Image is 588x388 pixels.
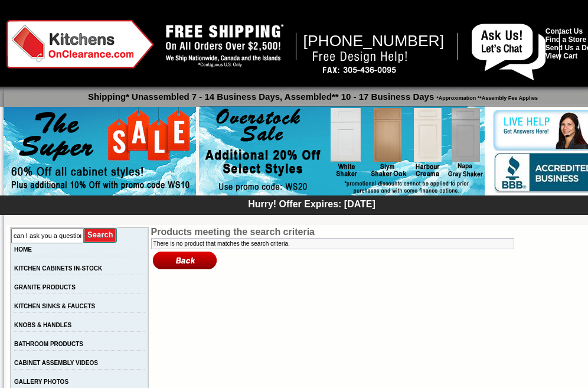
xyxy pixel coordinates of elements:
a: HOME [14,246,32,253]
a: Contact Us [545,27,583,35]
td: Products meeting the search criteria [151,227,533,237]
span: *Approximation **Assembly Fee Applies [434,92,538,101]
td: There is no product that matches the search criteria. [152,239,513,248]
img: Back [151,250,218,270]
a: CABINET ASSEMBLY VIDEOS [14,360,98,366]
input: Submit [84,227,117,243]
a: KITCHEN CABINETS IN-STOCK [14,265,102,272]
a: View Cart [545,52,577,60]
a: BATHROOM PRODUCTS [14,341,83,347]
a: KNOBS & HANDLES [14,322,71,328]
img: Kitchens on Clearance Logo [6,20,154,69]
a: GALLERY PHOTOS [14,379,68,385]
a: GRANITE PRODUCTS [14,284,76,291]
a: KITCHEN SINKS & FAUCETS [14,303,95,309]
span: [PHONE_NUMBER] [303,32,445,50]
a: Find a Store [545,35,586,44]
